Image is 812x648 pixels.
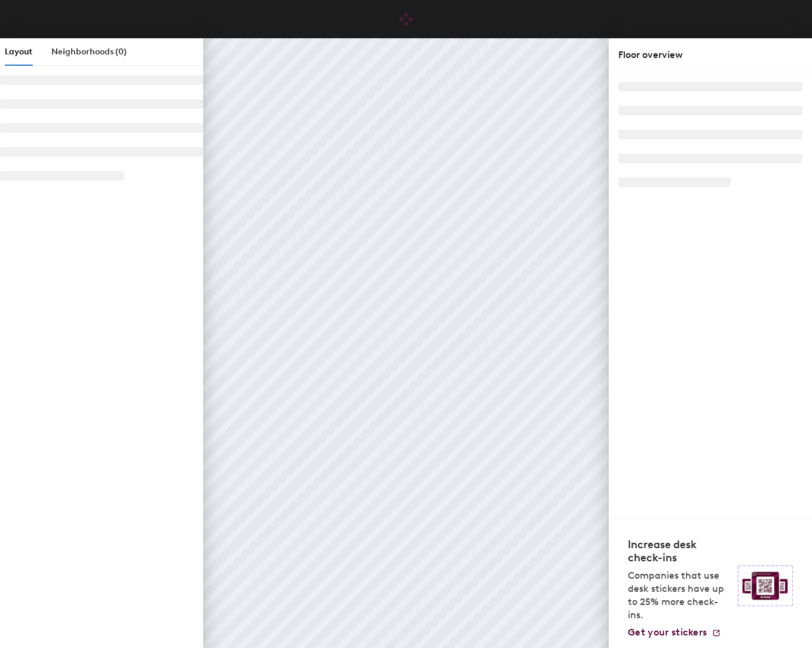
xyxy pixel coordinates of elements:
a: Get your stickers [628,626,721,638]
span: Get your stickers [628,626,707,638]
img: Sticker logo [738,566,793,606]
div: Floor overview [618,48,802,62]
p: Companies that use desk stickers have up to 25% more check-ins. [628,569,731,622]
span: Layout [5,47,32,57]
span: Neighborhoods (0) [51,47,127,57]
h4: Increase desk check-ins [628,538,731,564]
